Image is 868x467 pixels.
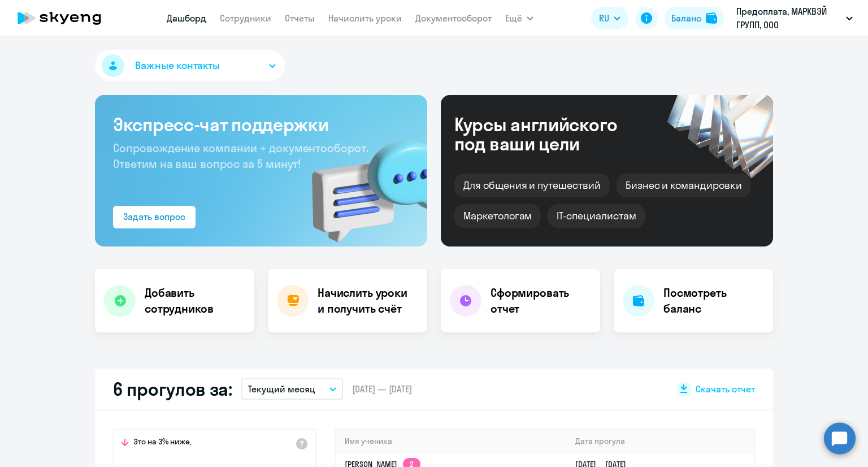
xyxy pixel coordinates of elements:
[415,12,492,24] a: Документооборот
[328,12,402,24] a: Начислить уроки
[336,430,566,453] th: Имя ученика
[113,378,232,400] h2: 6 прогулов за:
[95,50,285,81] button: Важные контакты
[241,378,343,400] button: Текущий месяц
[566,430,754,453] th: Дата прогула
[505,7,533,29] button: Ещё
[731,5,858,32] button: Предоплата, МАРКВЭЙ ГРУПП, ООО
[736,5,841,32] p: Предоплата, МАРКВЭЙ ГРУПП, ООО
[591,7,628,29] button: RU
[454,115,648,153] div: Курсы английского под ваши цели
[696,383,755,395] span: Скачать отчет
[706,12,717,24] img: balance
[220,12,271,24] a: Сотрудники
[617,174,751,197] div: Бизнес и командировки
[113,141,368,171] span: Сопровождение компании + документооборот. Ответим на ваш вопрос за 5 минут!
[454,174,610,197] div: Для общения и путешествий
[167,12,206,24] a: Дашборд
[663,285,764,317] h4: Посмотреть баланс
[285,12,315,24] a: Отчеты
[145,285,245,317] h4: Добавить сотрудников
[123,210,185,223] div: Задать вопрос
[665,7,724,29] button: Балансbalance
[135,58,220,73] span: Важные контакты
[113,113,409,136] h3: Экспресс-чат поддержки
[505,11,522,25] span: Ещё
[491,285,591,317] h4: Сформировать отчет
[599,11,609,25] span: RU
[454,204,541,228] div: Маркетологам
[113,206,196,228] button: Задать вопрос
[352,383,412,395] span: [DATE] — [DATE]
[296,119,427,247] img: bg-img
[548,204,645,228] div: IT-специалистам
[133,436,192,450] span: Это на 3% ниже,
[318,285,416,317] h4: Начислить уроки и получить счёт
[671,11,701,25] div: Баланс
[248,382,315,396] p: Текущий месяц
